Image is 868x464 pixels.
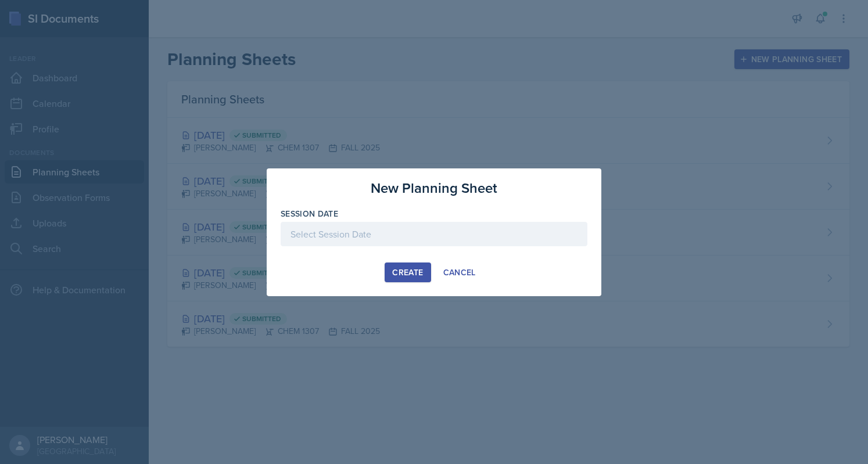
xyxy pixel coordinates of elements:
button: Cancel [436,262,483,282]
div: Create [392,268,423,277]
button: Create [385,262,431,282]
h3: New Planning Sheet [371,178,497,199]
label: Session Date [281,208,338,220]
div: Cancel [443,268,476,277]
